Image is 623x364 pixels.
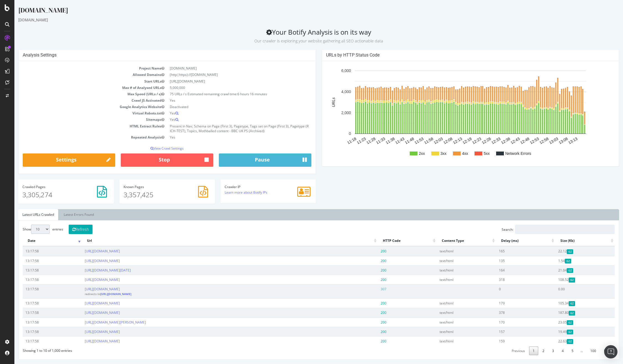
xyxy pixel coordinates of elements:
[541,235,600,246] th: Size (Kb): activate to sort column ascending
[524,347,534,355] a: 2
[223,92,253,96] span: 6 hours 16 minutes
[8,78,153,84] td: Start URLs
[312,65,601,162] svg: A chart.
[552,268,559,273] span: Gzipped Content
[544,347,553,355] a: 4
[422,298,482,308] td: text/html
[45,209,84,220] a: Latest Errors Found
[404,151,411,156] text: 2xx
[210,190,253,195] a: Learn more about Botify IPs
[491,151,517,156] text: Network Errors
[8,235,68,246] th: Date: activate to sort column ascending
[8,336,68,346] td: 13:17:58
[422,235,482,246] th: Content Type: activate to sort column ascending
[534,136,545,145] text: 13:03
[422,317,482,327] td: text/html
[553,136,564,145] text: 13:13
[482,275,541,284] td: 318
[494,347,514,355] a: Previous
[334,132,337,136] text: 0
[366,277,372,282] span: 200
[8,275,68,284] td: 13:17:58
[422,256,482,265] td: text/html
[366,268,372,273] span: 200
[86,292,117,296] a: [URL][DOMAIN_NAME]
[8,317,68,327] td: 13:17:58
[422,327,482,336] td: text/html
[482,308,541,317] td: 378
[153,116,297,123] td: Yes
[8,190,95,199] p: 3,305,274
[448,151,454,156] text: 4xx
[541,246,600,256] td: 22.12
[210,185,298,189] h4: Crawler IP
[469,151,475,156] text: 5xx
[70,258,106,263] a: [URL][DOMAIN_NAME]
[8,84,153,91] td: Max # of Analysed URLs
[8,110,153,116] td: Virtual Robots.txt
[70,310,106,315] a: [URL][DOMAIN_NAME]
[552,249,559,254] span: Gzipped Content
[312,52,601,58] h4: URLs by HTTP Status Code
[366,320,372,325] span: 200
[153,71,297,78] td: (http|https)://[DOMAIN_NAME]
[8,265,68,275] td: 13:17:58
[466,136,477,145] text: 12:28
[153,97,297,104] td: Yes
[54,225,78,234] button: Refresh
[153,123,297,134] td: Present in Nav, Schema on Page (First 3), Pagetype, Tags set on Page (First 3), Pagetype (RICH-TE...
[8,185,95,189] h4: Pages Crawled
[8,298,68,308] td: 13:17:58
[153,84,297,91] td: 5,000,000
[552,330,559,334] span: Gzipped Content
[8,284,68,298] td: 13:17:58
[553,347,563,355] a: 5
[428,136,439,145] text: 12:08
[541,308,600,317] td: 187.80
[153,91,297,97] td: 75 URLs / s Estimated remaining crawl time:
[554,278,561,282] span: Gzipped Content
[524,136,535,145] text: 12:58
[541,256,600,265] td: 1.54
[4,17,605,23] div: [DOMAIN_NAME]
[389,136,400,145] text: 11:48
[482,327,541,336] td: 157
[70,287,106,291] a: [URL][DOMAIN_NAME]
[363,235,423,246] th: HTTP Code: activate to sort column ascending
[409,136,420,145] text: 11:58
[482,235,541,246] th: Delay (ms): activate to sort column ascending
[204,153,297,167] button: Pause
[70,301,106,306] a: [URL][DOMAIN_NAME]
[541,265,600,275] td: 21.04
[604,345,617,358] div: Open Intercom Messenger
[422,246,482,256] td: text/html
[8,123,153,134] td: HTML Extract Rules
[366,301,372,306] span: 200
[422,336,482,346] td: text/html
[482,336,541,346] td: 159
[8,104,153,110] td: Google Analytics Website
[153,104,297,110] td: Deactivated
[541,275,600,284] td: 108.52
[563,348,572,353] span: …
[317,98,321,107] text: URLs
[8,327,68,336] td: 13:17:58
[8,52,297,58] h4: Analysis Settings
[482,284,541,298] td: 0
[541,336,600,346] td: 22.63
[8,116,153,123] td: Sitemaps
[109,185,196,189] h4: Pages Known
[153,110,297,116] td: Yes
[541,284,600,298] td: 0.00
[366,339,372,344] span: 200
[552,320,559,325] span: Gzipped Content
[572,347,585,355] a: 100
[515,347,524,355] a: 1
[240,38,369,43] small: Our crawler is exploring your website gathering all SEO actionable data
[482,265,541,275] td: 164
[17,225,35,234] select: Showentries
[366,287,372,291] span: 307
[550,259,557,263] span: Gzipped Content
[487,225,600,234] label: Search:
[8,256,68,265] td: 13:17:58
